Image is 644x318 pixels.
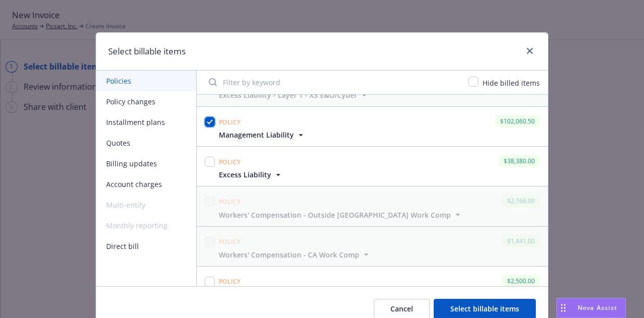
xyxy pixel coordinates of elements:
[219,90,357,100] span: Excess Liability - Layer 1 - XS E&O/Cyber
[482,78,540,88] span: Hide billed items
[219,169,283,180] button: Excess Liability
[219,158,241,166] span: Policy
[96,195,196,215] span: Multi-entity
[502,235,540,247] div: $1,441.00
[502,195,540,207] div: $2,766.00
[219,237,241,246] span: Policy
[96,133,196,153] button: Quotes
[219,277,241,286] span: Policy
[197,227,548,266] span: Policy$1,441.00Workers' Compensation - CA Work Comp
[499,155,540,167] div: $38,380.00
[96,236,196,257] button: Direct bill
[556,298,626,318] button: Nova Assist
[219,210,451,220] span: Workers' Compensation - Outside [GEOGRAPHIC_DATA] Work Comp
[578,303,617,312] span: Nova Assist
[219,130,306,140] button: Management Liability
[219,169,271,180] span: Excess Liability
[219,90,369,100] button: Excess Liability - Layer 1 - XS E&O/Cyber
[502,275,540,287] div: $2,500.00
[219,210,463,220] button: Workers' Compensation - Outside [GEOGRAPHIC_DATA] Work Comp
[96,91,196,112] button: Policy changes
[219,249,371,260] button: Workers' Compensation - CA Work Comp
[96,174,196,195] button: Account charges
[96,215,196,236] span: Monthly reporting
[219,198,241,206] span: Policy
[495,115,540,128] div: $102,060.50
[219,130,294,140] span: Management Liability
[96,112,196,133] button: Installment plans
[197,186,548,226] span: Policy$2,766.00Workers' Compensation - Outside [GEOGRAPHIC_DATA] Work Comp
[219,249,359,260] span: Workers' Compensation - CA Work Comp
[96,71,196,91] button: Policies
[557,298,570,317] div: Drag to move
[524,45,536,57] a: close
[108,45,186,58] h1: Select billable items
[96,153,196,174] button: Billing updates
[203,72,462,92] input: Filter by keyword
[219,118,241,126] span: Policy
